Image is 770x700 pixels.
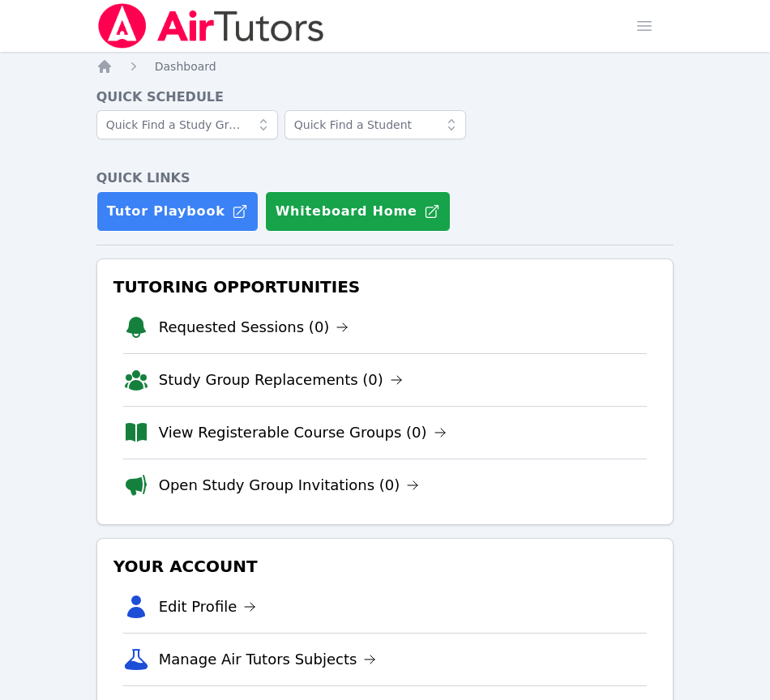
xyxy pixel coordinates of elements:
[159,369,403,391] a: Study Group Replacements (0)
[159,474,420,497] a: Open Study Group Invitations (0)
[159,316,349,339] a: Requested Sessions (0)
[265,191,451,232] button: Whiteboard Home
[96,87,674,107] h4: Quick Schedule
[155,58,216,75] a: Dashboard
[284,110,466,139] input: Quick Find a Student
[96,191,259,232] a: Tutor Playbook
[159,648,377,671] a: Manage Air Tutors Subjects
[159,421,447,444] a: View Registerable Course Groups (0)
[110,552,661,581] h3: Your Account
[96,169,674,188] h4: Quick Links
[96,3,326,49] img: Air Tutors
[96,58,674,75] nav: Breadcrumb
[96,110,278,139] input: Quick Find a Study Group
[159,595,257,618] a: Edit Profile
[110,272,661,301] h3: Tutoring Opportunities
[155,60,216,73] span: Dashboard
